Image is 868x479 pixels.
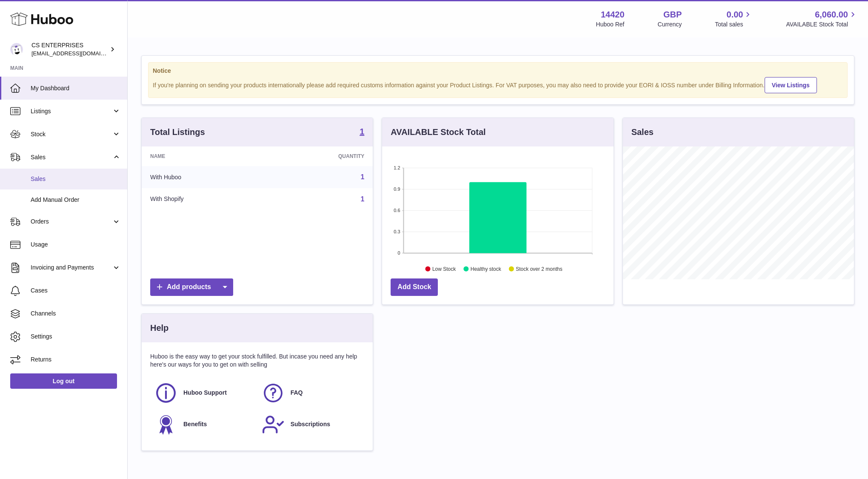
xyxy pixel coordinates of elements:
span: Add Manual Order [31,196,121,204]
span: AVAILABLE Stock Total [786,20,858,29]
a: 1 [360,195,364,203]
span: Sales [31,153,112,161]
span: Returns [31,356,121,364]
span: Subscriptions [291,420,330,428]
strong: 14420 [601,9,625,20]
th: Name [142,146,266,166]
text: 0.3 [394,229,400,234]
a: View Listings [765,77,817,93]
span: Settings [31,333,121,341]
span: FAQ [291,389,303,397]
span: Total sales [715,20,753,29]
span: Orders [31,218,112,226]
span: [EMAIL_ADDRESS][DOMAIN_NAME] [31,50,125,57]
a: 0.00 Total sales [715,9,753,29]
div: If you're planning on sending your products internationally please add required customs informati... [153,76,843,93]
img: csenterprisesholding@gmail.com [10,43,23,56]
text: Low Stock [432,266,456,272]
a: Benefits [154,413,253,436]
div: Currency [658,20,682,29]
a: Log out [10,373,117,389]
div: Huboo Ref [596,20,625,29]
span: Invoicing and Payments [31,264,112,272]
span: Sales [31,175,121,183]
p: Huboo is the easy way to get your stock fulfilled. But incase you need any help here's our ways f... [150,353,364,369]
span: Cases [31,287,121,295]
text: 0.6 [394,208,400,213]
a: Subscriptions [262,413,360,436]
a: 1 [360,173,364,181]
strong: GBP [663,9,682,20]
span: Huboo Support [183,389,227,397]
text: 1.2 [394,165,400,170]
h3: Help [150,322,168,334]
div: CS ENTERPRISES [31,41,108,57]
td: With Shopify [142,188,266,210]
h3: AVAILABLE Stock Total [391,126,485,138]
span: 0.00 [727,9,743,20]
text: Healthy stock [471,266,502,272]
a: FAQ [262,381,360,404]
span: Listings [31,107,112,115]
a: Add Stock [391,278,438,296]
span: Channels [31,310,121,318]
h3: Sales [631,126,654,138]
a: 1 [360,127,364,138]
text: 0.9 [394,186,400,192]
th: Quantity [266,146,373,166]
span: 6,060.00 [815,9,848,20]
span: Usage [31,241,121,249]
text: Stock over 2 months [516,266,562,272]
span: Stock [31,130,112,138]
span: My Dashboard [31,84,121,92]
td: With Huboo [142,166,266,188]
h3: Total Listings [150,126,205,138]
span: Benefits [183,420,207,428]
strong: 1 [360,127,364,136]
text: 0 [398,250,400,255]
a: Add products [150,278,233,296]
a: 6,060.00 AVAILABLE Stock Total [786,9,858,29]
a: Huboo Support [154,381,253,404]
strong: Notice [153,67,843,75]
